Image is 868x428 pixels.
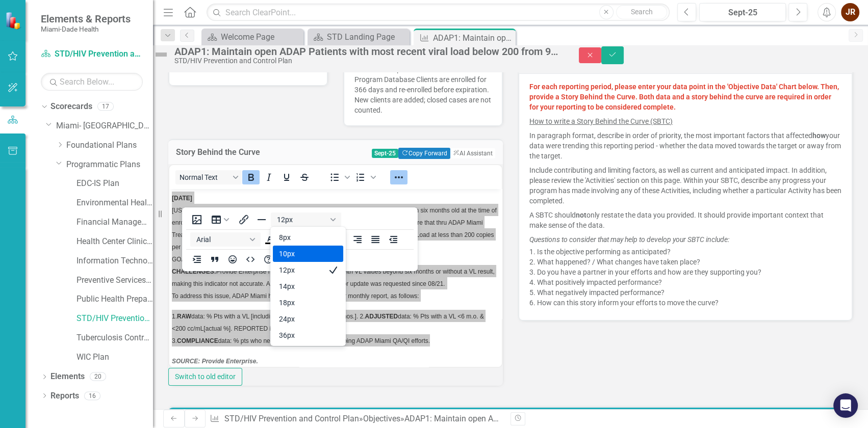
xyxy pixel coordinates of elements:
p: A SBTC should only restate the data you provided. It should provide important context that make s... [529,208,841,232]
button: Copy Forward [398,148,450,159]
button: Emojis [224,252,241,266]
a: STD/HIV Prevention and Control Plan [76,313,153,325]
div: 36px [273,327,343,343]
a: Financial Management Plan [76,217,153,228]
strong: not [576,211,586,219]
button: Insert image [188,212,206,227]
button: AI Assistant [450,148,495,158]
div: 18px [273,295,343,311]
input: Search ClearPoint... [207,4,670,21]
button: HTML Editor [242,252,259,266]
button: Font Arial [190,232,261,247]
div: 36px [279,329,323,341]
div: 14px [273,278,343,295]
strong: how [812,131,826,140]
a: Public Health Preparedness Plan [76,293,153,305]
a: Tuberculosis Control & Prevention Plan [76,332,153,344]
a: Health Center Clinical Admin Support Plan [76,236,153,248]
div: 24px [273,311,343,327]
button: Justify [366,232,384,247]
span: Arial [196,235,246,244]
div: 24px [279,313,323,325]
button: Help [260,252,277,266]
button: Table [206,212,235,227]
button: JR [841,3,859,21]
button: Align right [348,232,366,247]
button: Reveal or hide additional toolbar items [390,170,407,184]
div: STD/HIV Prevention and Control Plan [174,57,558,65]
img: ClearPoint Strategy [5,11,23,30]
li: What positively impacted performance? [537,277,841,287]
div: 10px [279,248,323,260]
input: Search Below... [41,73,143,91]
em: Questions to consider that may help to develop your SBTC include: [529,235,729,244]
a: EDC-IS Plan [76,178,153,190]
a: Environmental Health Plan [76,197,153,209]
span: Search [630,8,652,16]
small: Miami-Dade Health [41,25,131,33]
li: Do you have a partner in your efforts and how are they supporting you? [537,267,841,277]
a: STD/HIV Prevention and Control Plan [41,48,143,60]
div: 18px [279,297,323,309]
div: 8px [273,229,343,246]
div: STD Landing Page [327,31,407,43]
div: ADAP1: Maintain open ADAP Patients with most recent viral load below 200 from 92% in FY2022/2023 ... [433,32,513,44]
a: Reports [50,390,79,402]
li: What happened? / What changes have taken place? [537,257,841,267]
div: Text color Black [261,232,287,247]
a: Foundational Plans [66,140,153,151]
button: Decrease indent [384,232,401,247]
a: Preventive Services Plan [76,275,153,286]
div: 12px [273,262,343,278]
span: Cumulative [180,65,215,73]
span: Normal Text [180,173,229,181]
div: 10px [273,246,343,262]
button: Search [616,5,667,19]
div: Numbered list [352,170,377,184]
button: Insert/edit link [235,212,252,227]
iframe: Rich Text Area [169,189,502,367]
div: 8px [279,231,323,244]
div: Open Intercom Messenger [833,393,858,418]
div: ADAP1: Maintain open ADAP Patients with most recent viral load below 200 from 92% in FY2022/2023 ... [174,46,558,57]
div: 20 [90,372,106,381]
div: 14px [279,280,323,292]
a: STD/HIV Prevention and Control Plan [224,414,359,423]
a: Scorecards [50,101,92,113]
a: WIC Plan [76,352,153,363]
div: 16 [84,391,100,400]
span: SOURCE: Provide Enterprise. All Data Subject to Review & Editing [3,169,108,188]
button: Align center [331,232,348,247]
p: Include contributing and limiting factors, as well as current and anticipated impact. In addition... [529,163,841,208]
div: » » [210,413,502,425]
div: Sept-25 [703,7,782,19]
button: Block Normal Text [175,170,242,184]
button: Underline [278,170,295,184]
button: Bold [242,170,260,184]
span: 12px [277,216,327,224]
div: 17 [97,102,114,111]
a: Welcome Page [204,31,301,43]
p: In paragraph format, describe in order of priority, the most important factors that affected your... [529,128,841,163]
a: Miami- [GEOGRAPHIC_DATA] [56,120,153,132]
span: Provide Enterprise Statewide ADAP Program Database Clients are enrolled for 366 days and re-enrol... [354,65,491,114]
img: Not Defined [153,46,169,63]
a: STD Landing Page [310,31,407,43]
button: Font size 12px [271,212,341,227]
button: Sept-25 [699,3,786,21]
a: Objectives [363,414,400,423]
strong: For each reporting period, please enter your data point in the 'Objective Data' Chart below. Then... [529,83,839,111]
a: Information Technology Plan [76,255,153,267]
